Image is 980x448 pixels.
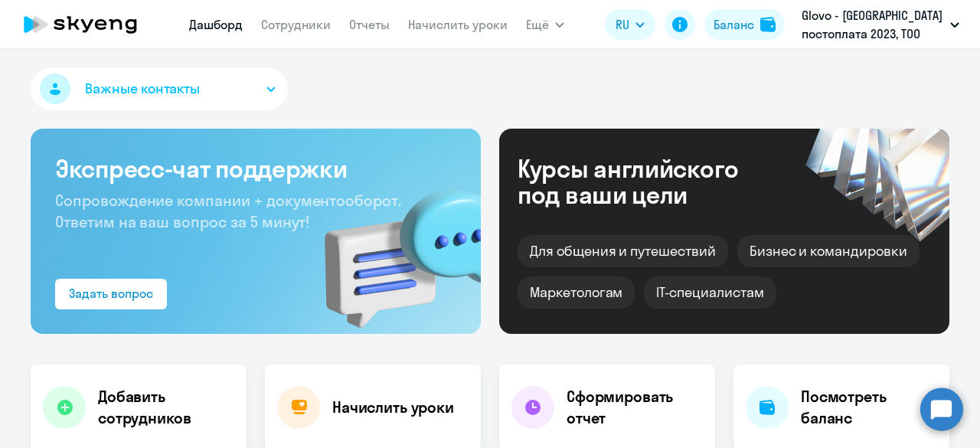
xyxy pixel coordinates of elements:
span: Важные контакты [85,79,200,99]
h4: Посмотреть баланс [801,386,937,429]
div: Для общения и путешествий [518,235,728,267]
button: Задать вопрос [55,279,167,309]
a: Начислить уроки [408,17,508,32]
a: Дашборд [189,17,243,32]
div: Задать вопрос [69,284,153,302]
a: Отчеты [349,17,390,32]
p: Glovo - [GEOGRAPHIC_DATA] постоплата 2023, ТОО GLOVO [GEOGRAPHIC_DATA] [802,6,944,43]
a: Сотрудники [261,17,331,32]
div: Маркетологам [518,276,635,309]
div: Баланс [714,15,754,34]
div: Бизнес и командировки [737,235,920,267]
button: Glovo - [GEOGRAPHIC_DATA] постоплата 2023, ТОО GLOVO [GEOGRAPHIC_DATA] [794,6,967,43]
span: Сопровождение компании + документооборот. Ответим на ваш вопрос за 5 минут! [55,191,401,231]
button: Важные контакты [31,67,288,110]
span: Ещё [526,15,549,34]
div: Курсы английского под ваши цели [518,155,779,208]
h4: Сформировать отчет [567,386,703,429]
h3: Экспресс-чат поддержки [55,153,456,184]
h4: Добавить сотрудников [98,386,234,429]
span: RU [616,15,629,34]
button: RU [605,9,655,40]
button: Ещё [526,9,564,40]
img: balance [760,17,776,32]
img: bg-img [302,162,481,334]
h4: Начислить уроки [332,397,454,418]
button: Балансbalance [704,9,785,40]
div: IT-специалистам [644,276,776,309]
